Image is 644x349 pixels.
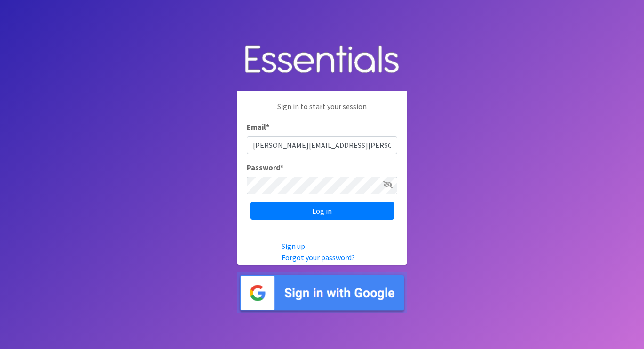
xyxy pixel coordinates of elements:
img: Human Essentials [237,36,407,84]
label: Password [247,162,283,173]
abbr: required [280,163,283,172]
p: Sign in to start your session [247,101,397,121]
abbr: required [266,122,269,132]
label: Email [247,121,269,132]
a: Sign up [282,241,305,251]
img: Sign in with Google [237,272,407,313]
input: Log in [250,202,394,220]
a: Forgot your password? [282,253,355,262]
